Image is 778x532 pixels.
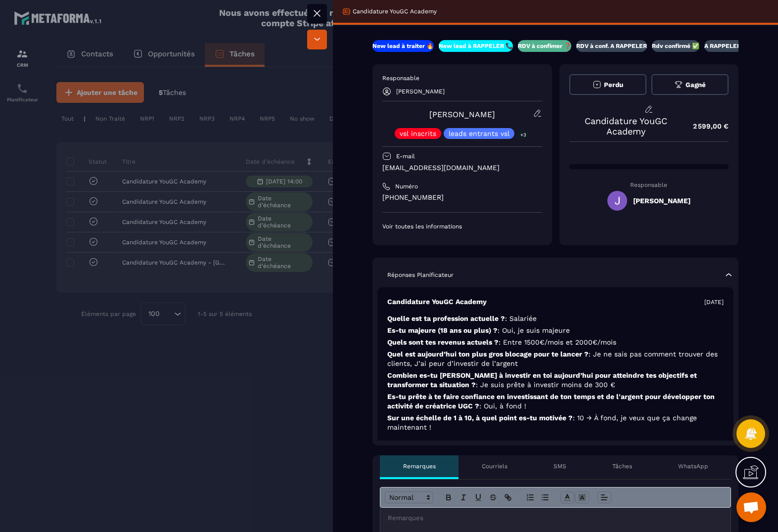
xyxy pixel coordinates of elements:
[395,182,418,190] p: Numéro
[569,181,729,188] p: Responsable
[387,297,487,307] p: Candidature YouGC Academy
[499,338,616,346] span: : Entre 1500€/mois et 2000€/mois
[736,492,766,522] div: Ouvrir le chat
[517,130,530,140] p: +3
[476,381,615,389] span: : Je suis prête à investir moins de 300 €
[604,81,623,89] span: Perdu
[387,392,724,411] p: Es-tu prête à te faire confiance en investissant de ton temps et de l'argent pour développer ton ...
[429,110,495,119] a: [PERSON_NAME]
[704,298,724,306] p: [DATE]
[633,197,690,205] h5: [PERSON_NAME]
[396,88,445,95] p: [PERSON_NAME]
[576,42,647,50] p: RDV à conf. A RAPPELER
[678,462,708,470] p: WhatsApp
[498,326,570,334] span: : Oui, je suis majeure
[518,42,571,50] p: RDV à confimer ❓
[353,7,437,15] p: Candidature YouGC Academy
[479,402,526,410] span: : Oui, à fond !
[382,193,542,202] p: [PHONE_NUMBER]
[382,222,542,230] p: Voir toutes les informations
[652,42,699,50] p: Rdv confirmé ✅
[387,413,724,432] p: Sur une échelle de 1 à 10, à quel point es-tu motivée ?
[553,462,566,470] p: SMS
[612,462,632,470] p: Tâches
[396,152,415,160] p: E-mail
[387,271,454,279] p: Réponses Planificateur
[449,130,509,137] p: leads entrants vsl
[387,314,724,323] p: Quelle est ta profession actuelle ?
[482,462,507,470] p: Courriels
[382,74,542,82] p: Responsable
[569,74,646,95] button: Perdu
[683,117,729,136] p: 2 599,00 €
[382,163,542,173] p: [EMAIL_ADDRESS][DOMAIN_NAME]
[505,314,537,322] span: : Salariée
[686,81,706,89] span: Gagné
[372,42,434,50] p: New lead à traiter 🔥
[387,326,724,335] p: Es-tu majeure (18 ans ou plus) ?
[400,130,436,137] p: vsl inscrits
[569,116,684,136] p: Candidature YouGC Academy
[403,462,436,470] p: Remarques
[387,338,724,347] p: Quels sont tes revenus actuels ?
[651,74,729,95] button: Gagné
[439,42,513,50] p: New lead à RAPPELER 📞
[387,371,724,390] p: Combien es-tu [PERSON_NAME] à investir en toi aujourd’hui pour atteindre tes objectifs et transfo...
[387,350,724,368] p: Quel est aujourd’hui ton plus gros blocage pour te lancer ?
